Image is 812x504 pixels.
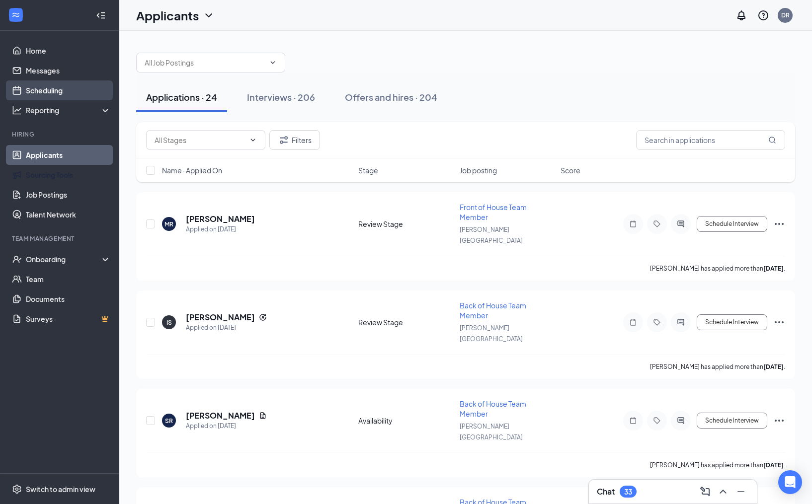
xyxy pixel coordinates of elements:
div: Review Stage [358,219,454,229]
svg: ActiveChat [675,417,687,425]
svg: Analysis [12,105,22,115]
svg: Ellipses [773,218,785,230]
svg: Ellipses [773,316,785,328]
div: Offers and hires · 204 [345,91,437,103]
div: Applied on [DATE] [186,323,267,333]
div: Review Stage [358,317,454,327]
b: [DATE] [763,363,784,370]
input: All Job Postings [145,57,265,68]
svg: Note [627,220,639,228]
div: Open Intercom Messenger [778,470,802,494]
button: ComposeMessage [697,484,713,500]
span: Back of House Team Member [460,399,526,418]
svg: Notifications [735,9,747,21]
div: MR [164,220,173,228]
svg: ChevronDown [269,59,277,67]
button: Schedule Interview [697,216,767,232]
svg: Ellipses [773,415,785,427]
svg: Reapply [259,313,267,321]
button: Schedule Interview [697,413,767,429]
span: Stage [358,165,378,175]
svg: WorkstreamLogo [11,10,21,20]
svg: ChevronDown [249,136,257,144]
div: SR [165,417,173,425]
h5: [PERSON_NAME] [186,410,255,421]
a: Messages [26,61,111,80]
span: [PERSON_NAME][GEOGRAPHIC_DATA] [460,324,523,343]
svg: Note [627,318,639,326]
svg: QuestionInfo [757,9,769,21]
div: Applied on [DATE] [186,224,255,234]
span: Job posting [460,165,497,175]
a: SurveysCrown [26,309,111,329]
a: Home [26,41,111,61]
svg: MagnifyingGlass [768,136,776,144]
span: Back of House Team Member [460,301,526,320]
p: [PERSON_NAME] has applied more than . [650,362,785,371]
input: All Stages [155,135,245,145]
button: Schedule Interview [697,314,767,330]
p: [PERSON_NAME] has applied more than . [650,461,785,469]
div: Team Management [12,234,109,243]
b: [DATE] [763,461,784,469]
svg: Tag [651,318,663,326]
div: Applied on [DATE] [186,421,267,431]
h1: Applicants [136,7,199,24]
svg: Document [259,412,267,420]
div: Interviews · 206 [247,91,315,103]
a: Job Postings [26,185,111,205]
button: ChevronUp [715,484,731,500]
svg: Minimize [735,486,747,498]
a: Sourcing Tools [26,165,111,185]
div: Onboarding [26,254,102,264]
p: [PERSON_NAME] has applied more than . [650,264,785,273]
svg: Filter [278,134,290,146]
b: [DATE] [763,265,784,272]
span: Name · Applied On [162,165,222,175]
svg: Note [627,417,639,425]
button: Filter Filters [269,130,320,150]
svg: ActiveChat [675,318,687,326]
svg: Collapse [96,10,106,20]
h3: Chat [597,486,615,497]
div: 33 [624,488,632,496]
h5: [PERSON_NAME] [186,214,255,224]
a: Talent Network [26,205,111,224]
svg: ChevronUp [717,486,729,498]
a: Documents [26,289,111,309]
div: Hiring [12,130,109,139]
input: Search in applications [636,130,785,150]
svg: ActiveChat [675,220,687,228]
div: DR [781,11,790,19]
span: [PERSON_NAME][GEOGRAPHIC_DATA] [460,226,523,244]
div: Availability [358,416,454,426]
svg: Tag [651,220,663,228]
div: Applications · 24 [146,91,217,103]
svg: UserCheck [12,254,22,264]
h5: [PERSON_NAME] [186,312,255,323]
svg: ChevronDown [203,9,215,21]
svg: Settings [12,484,22,494]
div: Switch to admin view [26,484,95,494]
a: Applicants [26,145,111,165]
svg: Tag [651,417,663,425]
a: Team [26,269,111,289]
a: Scheduling [26,80,111,100]
span: Score [561,165,580,175]
div: Reporting [26,105,111,115]
svg: ComposeMessage [699,486,711,498]
span: [PERSON_NAME][GEOGRAPHIC_DATA] [460,423,523,441]
div: IS [166,318,172,327]
button: Minimize [733,484,749,500]
span: Front of House Team Member [460,203,527,221]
